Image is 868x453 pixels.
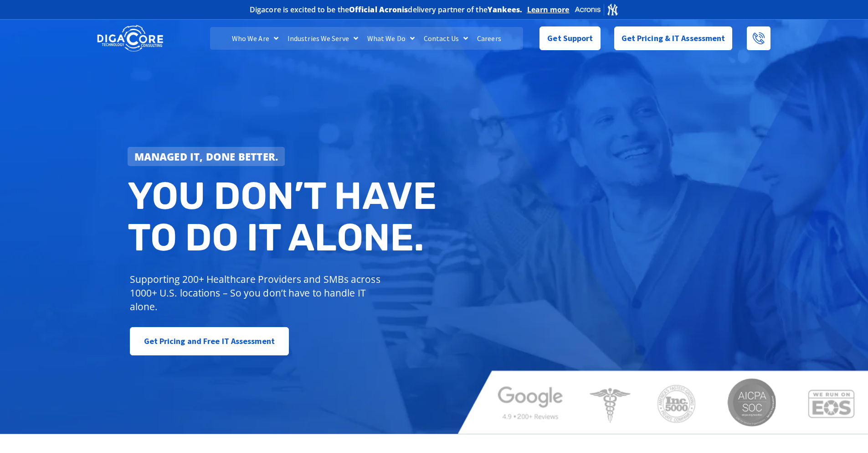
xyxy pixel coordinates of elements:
[144,332,275,350] span: Get Pricing and Free IT Assessment
[128,147,285,166] a: Managed IT, done better.
[547,29,593,47] span: Get Support
[488,5,523,15] b: Yankees.
[128,175,441,259] h2: You don’t have to do IT alone.
[227,27,283,50] a: Who We Are
[614,26,733,50] a: Get Pricing & IT Assessment
[419,27,473,50] a: Contact Us
[130,272,385,313] p: Supporting 200+ Healthcare Providers and SMBs across 1000+ U.S. locations – So you don’t have to ...
[283,27,363,50] a: Industries We Serve
[473,27,506,50] a: Careers
[134,150,278,163] strong: Managed IT, done better.
[574,3,619,16] img: Acronis
[363,27,419,50] a: What We Do
[97,24,163,53] img: DigaCore Technology Consulting
[250,6,523,13] h2: Digacore is excited to be the delivery partner of the
[539,26,600,50] a: Get Support
[621,29,725,47] span: Get Pricing & IT Assessment
[210,27,523,50] nav: Menu
[130,327,289,355] a: Get Pricing and Free IT Assessment
[349,5,408,15] b: Official Acronis
[527,5,570,14] a: Learn more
